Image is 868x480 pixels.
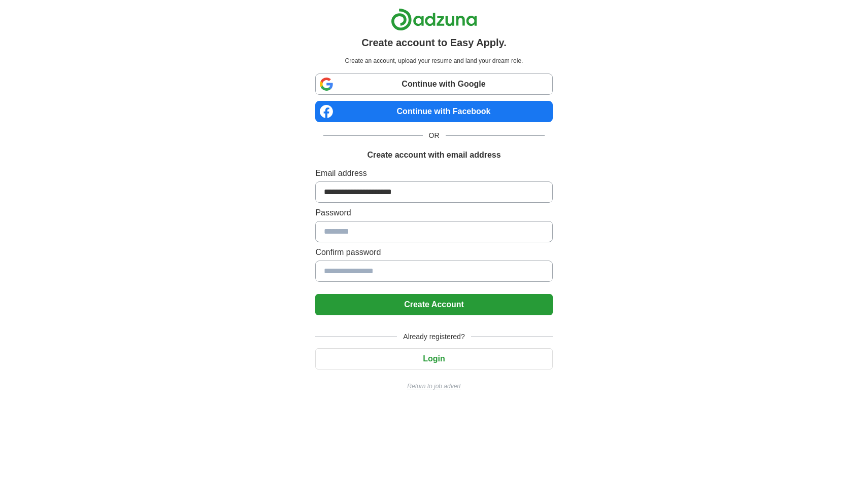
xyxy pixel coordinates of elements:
[315,207,552,219] label: Password
[315,382,552,391] a: Return to job advert
[315,354,552,363] a: Login
[361,35,507,50] h1: Create account to Easy Apply.
[315,73,552,95] a: Continue with Google
[315,348,552,370] button: Login
[315,294,552,315] button: Create Account
[397,331,471,342] span: Already registered?
[317,56,550,65] p: Create an account, upload your resume and land your dream role.
[423,130,446,141] span: OR
[391,8,477,31] img: Adzuna logo
[315,101,552,122] a: Continue with Facebook
[315,246,552,259] label: Confirm password
[315,167,552,179] label: Email address
[367,149,500,161] h1: Create account with email address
